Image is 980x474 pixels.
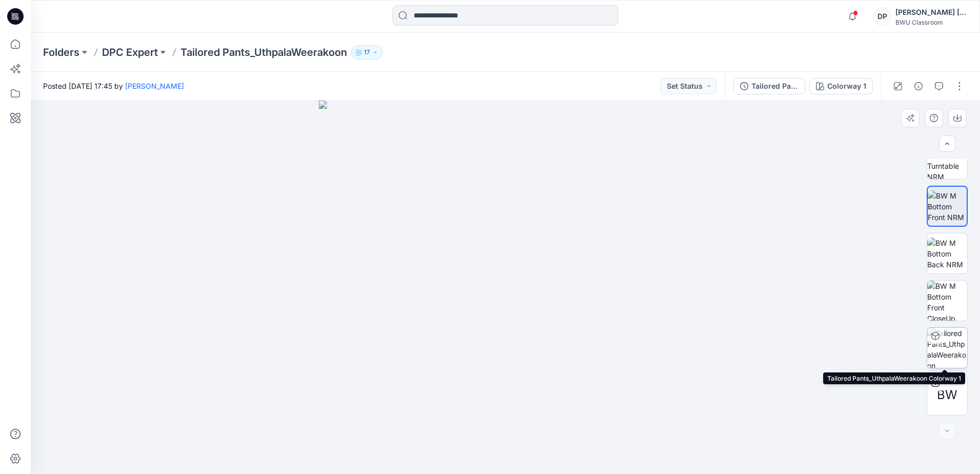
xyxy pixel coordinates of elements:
div: DP [873,7,891,26]
a: [PERSON_NAME] [125,82,184,90]
img: BW M Bottom Front CloseUp NRM [927,281,967,321]
img: BW M Bottom Front NRM [928,190,967,223]
button: 17 [351,45,383,60]
img: Tailored Pants_UthpalaWeerakoon Colorway 1 [927,328,967,368]
button: Tailored Pants_UthpalaWeerakoon [733,78,805,94]
div: Tailored Pants_UthpalaWeerakoon [751,81,799,92]
img: BW M Bottom Turntable NRM [927,139,967,179]
img: BW M Bottom Back NRM [927,238,967,270]
span: Posted [DATE] 17:45 by [43,81,184,91]
a: DPC Expert [102,45,158,60]
button: Details [910,78,927,94]
p: 17 [364,47,370,58]
div: BWU Classroom [895,18,967,26]
a: Folders [43,45,79,60]
div: [PERSON_NAME] [PERSON_NAME] [895,6,967,18]
button: Colorway 1 [809,78,873,94]
p: Tailored Pants_UthpalaWeerakoon [180,45,347,60]
div: Colorway 1 [827,81,866,92]
span: BW [937,386,957,404]
img: eyJhbGciOiJIUzI1NiIsImtpZCI6IjAiLCJzbHQiOiJzZXMiLCJ0eXAiOiJKV1QifQ.eyJkYXRhIjp7InR5cGUiOiJzdG9yYW... [319,101,692,474]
